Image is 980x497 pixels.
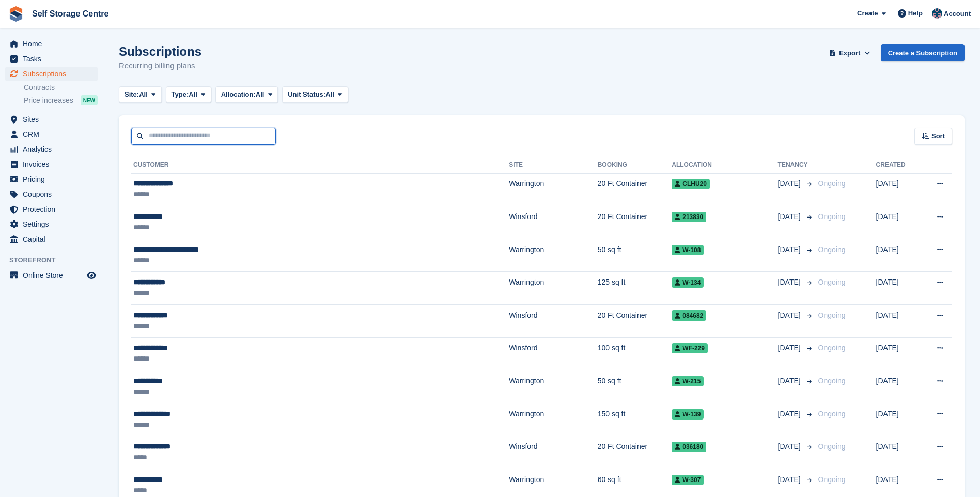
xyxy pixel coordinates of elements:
a: menu [5,187,98,201]
a: Price increases NEW [24,95,98,106]
span: 084682 [672,310,706,321]
td: Winsford [509,305,597,338]
td: 20 Ft Container [598,173,672,206]
span: Invoices [23,157,85,172]
span: [DATE] [778,277,803,288]
span: Ongoing [818,311,846,319]
a: Contracts [24,83,98,92]
span: CRM [23,127,85,142]
a: menu [5,37,98,51]
td: Warrington [509,173,597,206]
a: menu [5,217,98,231]
span: Home [23,37,85,51]
button: Unit Status: All [282,86,348,103]
span: Create [857,8,878,19]
span: All [139,89,148,100]
a: menu [5,67,98,81]
td: [DATE] [876,239,920,272]
span: Ongoing [818,377,846,385]
span: Ongoing [818,344,846,352]
a: menu [5,172,98,187]
td: Warrington [509,403,597,436]
button: Export [827,44,873,61]
span: [DATE] [778,244,803,255]
span: Ongoing [818,212,846,221]
span: All [256,89,265,100]
td: 50 sq ft [598,239,672,272]
span: Ongoing [818,245,846,254]
span: Tasks [23,52,85,66]
th: Booking [598,157,672,174]
span: Online Store [23,268,85,283]
p: Recurring billing plans [119,60,201,72]
span: CLHU20 [672,179,710,189]
button: Site: All [119,86,162,103]
td: Winsford [509,206,597,239]
h1: Subscriptions [119,44,201,58]
span: [DATE] [778,343,803,353]
span: Sites [23,112,85,127]
td: [DATE] [876,370,920,403]
span: Export [839,48,860,58]
span: [DATE] [778,211,803,222]
span: [DATE] [778,376,803,386]
td: 20 Ft Container [598,436,672,469]
span: Allocation: [221,89,256,100]
a: menu [5,127,98,142]
td: [DATE] [876,436,920,469]
span: [DATE] [778,310,803,321]
span: 036180 [672,442,706,452]
span: W-139 [672,409,704,420]
span: Type: [172,89,189,100]
span: 213830 [672,212,706,222]
span: W-134 [672,277,704,288]
a: Preview store [85,269,98,282]
span: Storefront [9,255,103,266]
a: Self Storage Centre [28,5,113,22]
img: Clair Cole [932,8,942,19]
button: Type: All [166,86,211,103]
th: Customer [131,157,509,174]
td: 100 sq ft [598,337,672,370]
td: 125 sq ft [598,272,672,305]
span: Pricing [23,172,85,187]
span: Protection [23,202,85,216]
a: menu [5,112,98,127]
a: menu [5,202,98,216]
td: Warrington [509,239,597,272]
span: WF-229 [672,343,708,353]
td: 50 sq ft [598,370,672,403]
span: Coupons [23,187,85,201]
span: Analytics [23,142,85,157]
td: 20 Ft Container [598,206,672,239]
span: Unit Status: [288,89,325,100]
span: Ongoing [818,278,846,286]
th: Allocation [672,157,777,174]
span: W-215 [672,376,704,386]
span: [DATE] [778,441,803,452]
th: Site [509,157,597,174]
span: Ongoing [818,442,846,451]
td: Winsford [509,436,597,469]
td: [DATE] [876,403,920,436]
img: stora-icon-8386f47178a22dfd0bd8f6a31ec36ba5ce8667c1dd55bd0f319d3a0aa187defe.svg [8,6,24,22]
td: Winsford [509,337,597,370]
span: Settings [23,217,85,231]
span: [DATE] [778,474,803,485]
span: Ongoing [818,179,846,188]
button: Allocation: All [215,86,278,103]
th: Tenancy [778,157,814,174]
span: Site: [125,89,139,100]
span: W-307 [672,475,704,485]
td: [DATE] [876,173,920,206]
a: menu [5,157,98,172]
a: menu [5,268,98,283]
a: menu [5,52,98,66]
span: Ongoing [818,410,846,418]
span: [DATE] [778,409,803,420]
td: [DATE] [876,305,920,338]
td: Warrington [509,272,597,305]
span: W-108 [672,245,704,255]
th: Created [876,157,920,174]
a: menu [5,142,98,157]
